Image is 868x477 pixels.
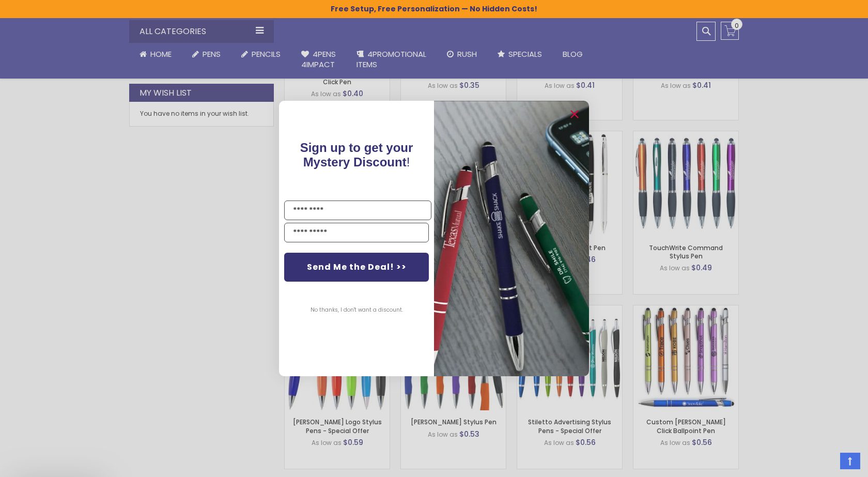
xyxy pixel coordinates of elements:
span: Sign up to get your Mystery Discount [300,141,413,169]
iframe: Google Customer Reviews [783,449,868,477]
button: No thanks, I don't want a discount. [305,297,408,323]
button: Close dialog [566,106,583,122]
img: pop-up-image [434,101,589,376]
span: ! [300,141,413,169]
button: Send Me the Deal! >> [284,253,429,282]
